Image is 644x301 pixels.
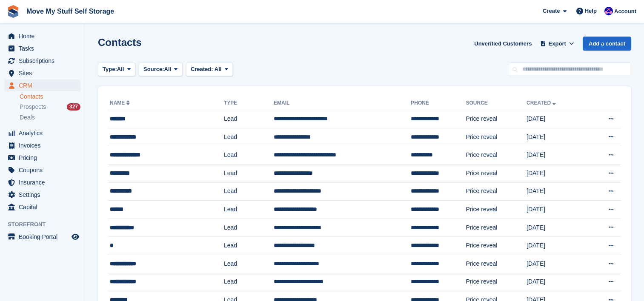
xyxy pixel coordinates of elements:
button: Type: All [98,62,135,77]
a: Name [110,100,132,106]
span: Storefront [8,220,85,229]
span: Source: [143,65,164,74]
td: [DATE] [527,110,587,128]
td: Lead [224,110,274,128]
td: [DATE] [527,128,587,146]
a: menu [4,139,80,151]
td: Price reveal [466,182,527,201]
button: Source: All [139,62,183,77]
td: Price reveal [466,201,527,219]
td: [DATE] [527,255,587,273]
a: Contacts [20,93,80,101]
td: [DATE] [527,201,587,219]
a: Created [527,100,558,106]
button: Export [538,37,576,51]
td: Price reveal [466,110,527,128]
td: Price reveal [466,237,527,255]
span: Export [549,40,566,48]
th: Type [224,97,274,110]
a: menu [4,67,80,79]
div: 327 [67,103,80,111]
th: Phone [411,97,466,110]
span: Booking Portal [19,231,70,243]
a: menu [4,43,80,54]
span: CRM [19,80,70,91]
td: Lead [224,182,274,201]
span: Help [585,7,597,15]
span: Analytics [19,127,70,139]
td: Lead [224,273,274,291]
td: Lead [224,128,274,146]
span: Sites [19,67,70,79]
td: Price reveal [466,164,527,182]
a: menu [4,176,80,188]
td: [DATE] [527,182,587,201]
td: Price reveal [466,255,527,273]
a: Prospects 327 [20,102,80,111]
span: Invoices [19,139,70,151]
td: [DATE] [527,146,587,165]
a: menu [4,201,80,213]
a: Move My Stuff Self Storage [23,4,117,18]
a: menu [4,127,80,139]
td: Lead [224,201,274,219]
img: stora-icon-8386f47178a22dfd0bd8f6a31ec36ba5ce8667c1dd55bd0f319d3a0aa187defe.svg [7,5,20,18]
td: Lead [224,255,274,273]
span: Home [19,30,70,42]
td: [DATE] [527,219,587,237]
span: All [215,66,222,72]
span: Type: [103,65,117,74]
span: Pricing [19,152,70,164]
a: Deals [20,113,80,122]
a: menu [4,189,80,201]
span: Create [543,7,560,15]
a: menu [4,231,80,243]
h1: Contacts [98,37,142,48]
td: Lead [224,219,274,237]
a: Unverified Customers [471,37,535,51]
a: menu [4,152,80,164]
td: Price reveal [466,146,527,165]
td: Lead [224,146,274,165]
td: [DATE] [527,164,587,182]
th: Email [274,97,411,110]
span: Deals [20,114,35,122]
a: menu [4,80,80,91]
span: Created: [191,66,213,72]
span: Settings [19,189,70,201]
span: Account [614,7,636,16]
span: All [117,65,124,74]
span: All [164,65,172,74]
td: Lead [224,237,274,255]
a: Preview store [70,232,80,242]
span: Prospects [20,103,46,111]
span: Capital [19,201,70,213]
th: Source [466,97,527,110]
a: menu [4,164,80,176]
a: Add a contact [583,37,631,51]
button: Created: All [186,62,233,77]
span: Insurance [19,176,70,188]
td: [DATE] [527,273,587,291]
img: Jade Whetnall [604,7,613,15]
td: [DATE] [527,237,587,255]
a: menu [4,30,80,42]
td: Price reveal [466,128,527,146]
span: Coupons [19,164,70,176]
td: Price reveal [466,273,527,291]
a: menu [4,55,80,67]
span: Tasks [19,43,70,54]
td: Price reveal [466,219,527,237]
td: Lead [224,164,274,182]
span: Subscriptions [19,55,70,67]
